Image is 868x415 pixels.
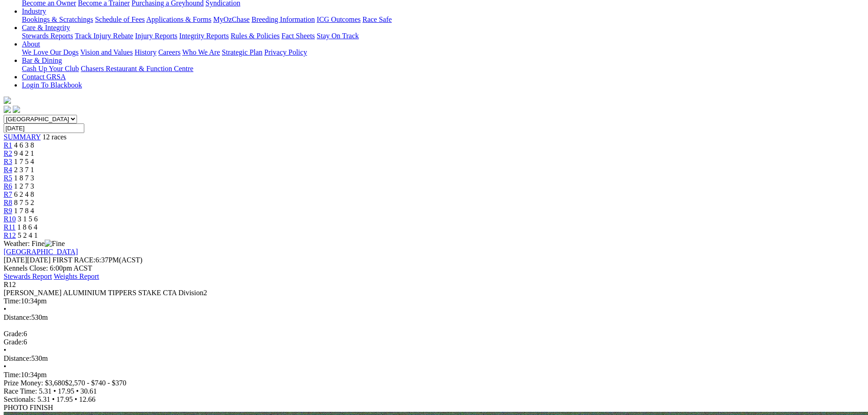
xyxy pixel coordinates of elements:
span: 1 8 6 4 [17,223,37,231]
div: 530m [4,313,864,322]
span: R12 [4,281,16,288]
a: Strategic Plan [222,48,262,56]
div: About [22,48,864,56]
a: Careers [158,48,180,56]
span: 17.95 [58,387,74,395]
a: R5 [4,174,12,182]
img: Fine [45,240,65,248]
input: Select date [4,123,84,133]
span: • [75,395,77,403]
span: Grade: [4,338,24,346]
div: Industry [22,15,864,24]
a: Rules & Policies [231,32,280,40]
span: • [52,395,55,403]
span: 17.95 [56,395,73,403]
div: 10:34pm [4,371,864,379]
span: 8 7 5 2 [14,199,34,206]
span: 12.66 [79,395,95,403]
span: 6:37PM(ACST) [52,256,143,264]
a: About [22,40,40,48]
span: Time: [4,297,21,305]
span: 1 7 8 4 [14,207,34,215]
span: • [76,387,79,395]
img: facebook.svg [4,106,11,113]
span: $2,570 - $740 - $370 [65,379,127,387]
a: Breeding Information [252,15,315,23]
a: Industry [22,7,46,15]
a: R9 [4,207,12,215]
a: Vision and Values [80,48,133,56]
div: [PERSON_NAME] ALUMINIUM TIPPERS STAKE CTA Division2 [4,289,864,297]
span: • [4,346,6,354]
a: [GEOGRAPHIC_DATA] [4,248,78,256]
a: Fact Sheets [282,32,315,40]
div: 530m [4,354,864,363]
img: logo-grsa-white.png [4,97,11,104]
span: 5.31 [37,395,50,403]
a: R3 [4,158,12,165]
span: 1 8 7 3 [14,174,34,182]
span: [DATE] [4,256,51,264]
span: 2 3 7 1 [14,166,34,174]
div: 6 [4,330,864,338]
a: Stay On Track [317,32,359,40]
a: Chasers Restaurant & Function Centre [81,65,193,72]
div: Prize Money: $3,680 [4,379,864,387]
span: Grade: [4,330,24,338]
div: Bar & Dining [22,65,864,73]
a: Privacy Policy [264,48,307,56]
div: Kennels Close: 6:00pm ACST [4,264,864,272]
a: Bar & Dining [22,56,62,64]
span: 6 2 4 8 [14,190,34,198]
a: Integrity Reports [179,32,229,40]
span: Distance: [4,354,31,362]
a: R6 [4,182,12,190]
span: 1 7 5 4 [14,158,34,165]
a: Stewards Reports [22,32,73,40]
span: 30.61 [81,387,97,395]
a: R7 [4,190,12,198]
span: Weather: Fine [4,240,65,247]
a: Track Injury Rebate [75,32,133,40]
span: • [4,305,6,313]
span: Race Time: [4,387,37,395]
a: We Love Our Dogs [22,48,78,56]
span: 12 races [42,133,67,141]
a: Schedule of Fees [95,15,144,23]
span: [DATE] [4,256,27,264]
a: R1 [4,141,12,149]
a: SUMMARY [4,133,41,141]
span: Distance: [4,313,31,321]
a: ICG Outcomes [317,15,360,23]
span: 4 6 3 8 [14,141,34,149]
img: twitter.svg [13,106,20,113]
span: 3 1 5 6 [18,215,38,223]
span: • [4,363,6,370]
span: FIRST RACE: [52,256,95,264]
a: R10 [4,215,16,223]
a: R11 [4,223,15,231]
a: Race Safe [362,15,391,23]
a: R2 [4,149,12,157]
a: Weights Report [54,272,99,280]
a: R4 [4,166,12,174]
div: Care & Integrity [22,32,864,40]
span: Sectionals: [4,395,36,403]
span: 5.31 [39,387,51,395]
a: Care & Integrity [22,24,70,31]
a: Applications & Forms [146,15,211,23]
span: R12 [4,231,16,239]
span: Time: [4,371,21,379]
a: Contact GRSA [22,73,66,81]
a: Login To Blackbook [22,81,82,89]
span: • [53,387,56,395]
